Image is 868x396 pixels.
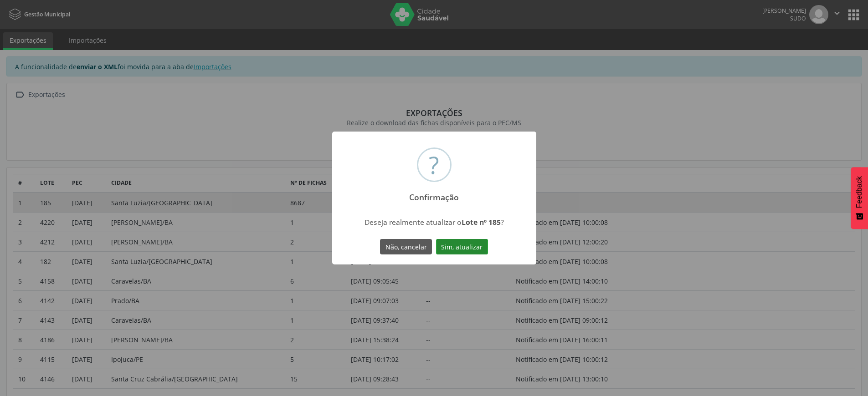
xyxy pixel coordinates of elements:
div: Deseja realmente atualizar o ? [354,217,514,227]
button: Sim, atualizar [436,239,488,254]
div: ? [429,149,439,181]
button: Não, cancelar [380,239,432,254]
span: Feedback [855,176,863,208]
h2: Confirmação [401,186,467,202]
button: Feedback - Mostrar pesquisa [851,167,868,229]
strong: Lote nº 185 [462,217,501,227]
